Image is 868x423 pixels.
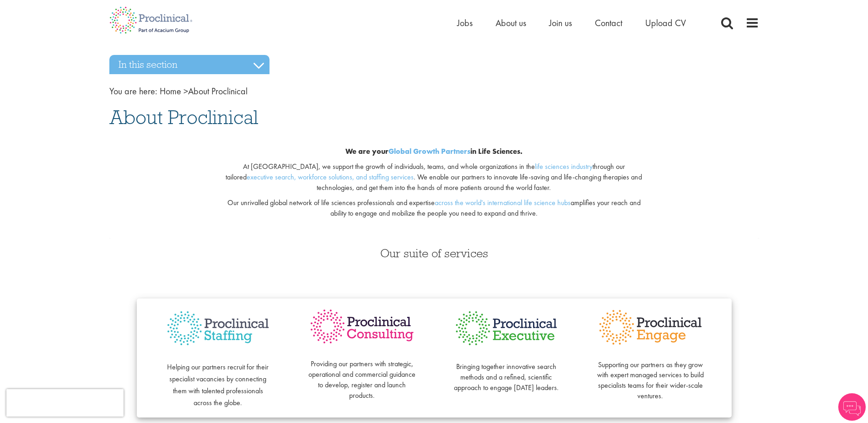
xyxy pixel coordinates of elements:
a: Upload CV [645,17,686,29]
a: executive search, workforce solutions, and staffing services [247,172,414,182]
iframe: reCAPTCHA [6,389,124,417]
img: Proclinical Consulting [308,308,416,346]
span: Helping our partners recruit for their specialist vacancies by connecting them with talented prof... [167,362,269,407]
span: > [183,85,188,97]
h3: In this section [109,55,270,74]
b: We are your in Life Sciences. [345,146,523,156]
a: breadcrumb link to Home [160,85,181,97]
a: About us [496,17,526,29]
p: Bringing together innovative search methods and a refined, scientific approach to engage [DATE] l... [453,351,560,393]
a: life sciences industry [535,162,593,171]
a: across the world's international life science hubs [435,198,571,207]
p: Providing our partners with strategic, operational and commercial guidance to develop, register a... [308,349,416,401]
a: Contact [595,17,622,29]
p: Our unrivalled global network of life sciences professionals and expertise amplifies your reach a... [220,198,648,219]
a: Global Growth Partners [388,146,470,156]
img: Chatbot [838,393,866,421]
h3: Our suite of services [109,247,759,259]
img: Proclinical Staffing [164,308,272,349]
span: About Proclinical [109,105,258,130]
a: Jobs [457,17,473,29]
span: You are here: [109,85,157,97]
p: Supporting our partners as they grow with expert managed services to build specialists teams for ... [597,349,704,401]
p: At [GEOGRAPHIC_DATA], we support the growth of individuals, teams, and whole organizations in the... [220,162,648,193]
span: About Proclinical [160,85,248,97]
img: Proclinical Executive [453,308,560,349]
a: Join us [549,17,572,29]
img: Proclinical Engage [597,308,704,347]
